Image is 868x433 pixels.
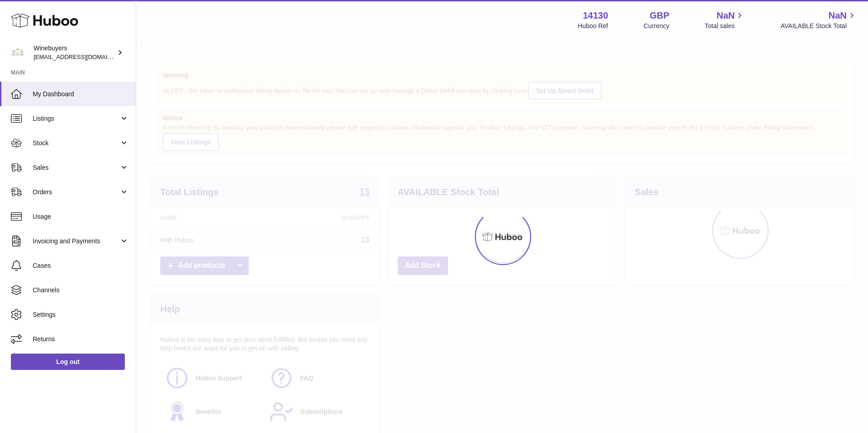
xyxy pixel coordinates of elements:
img: internalAdmin-14130@internal.huboo.com [11,46,25,59]
a: Log out [11,354,125,370]
span: Stock [33,139,119,148]
div: Huboo Ref [578,22,608,30]
span: Total sales [705,22,745,30]
span: Invoicing and Payments [33,237,119,246]
span: Settings [33,310,129,319]
span: Listings [33,114,119,123]
span: Channels [33,286,129,295]
span: NaN [829,10,847,22]
span: NaN [716,10,735,22]
strong: 14130 [583,10,608,22]
span: Cases [33,261,129,270]
div: Winebuyers [34,44,115,61]
span: [EMAIL_ADDRESS][DOMAIN_NAME] [34,53,133,60]
span: Orders [33,188,119,197]
a: NaN AVAILABLE Stock Total [780,10,857,30]
span: Usage [33,212,129,221]
a: NaN Total sales [705,10,745,30]
span: AVAILABLE Stock Total [780,22,857,30]
div: Currency [644,22,670,30]
span: My Dashboard [33,90,129,98]
span: Sales [33,163,119,172]
strong: GBP [650,10,669,22]
span: Returns [33,335,129,344]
